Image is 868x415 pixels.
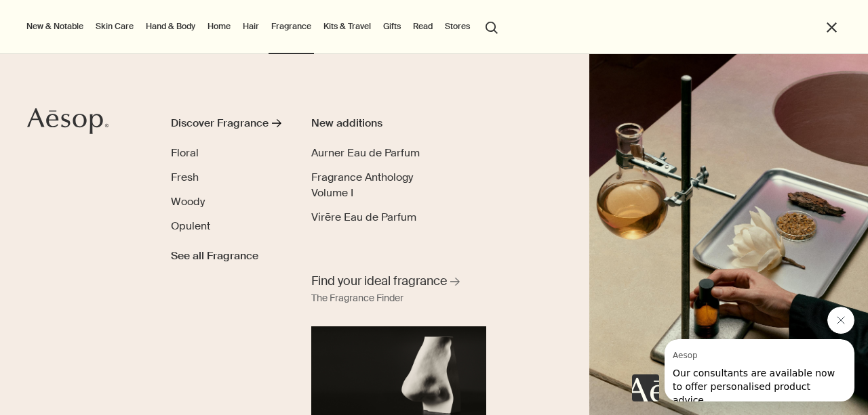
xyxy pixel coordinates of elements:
span: See all Fragrance [171,248,258,264]
a: Home [205,18,233,35]
a: Fragrance Anthology Volume I [311,169,450,201]
iframe: no content [632,374,659,401]
svg: Aesop [27,108,108,135]
a: Floral [171,145,199,161]
a: Read [410,18,435,35]
a: Aurner Eau de Parfum [311,145,420,161]
iframe: Close message from Aesop [827,307,854,334]
iframe: Message from Aesop [665,339,854,401]
span: Our consultants are available now to offer personalised product advice. [8,28,170,66]
span: Opulent [171,219,210,233]
span: Fresh [171,170,199,184]
button: Close the Menu [824,20,840,35]
div: New additions [311,115,450,131]
span: Woody [171,194,205,209]
span: Virēre Eau de Parfum [311,210,416,224]
a: Discover Fragrance [171,115,285,137]
a: Hair [240,18,262,35]
a: Fragrance [269,18,314,35]
a: Fresh [171,169,199,185]
button: Stores [442,18,473,35]
a: See all Fragrance [171,242,258,264]
img: Plaster sculptures of noses resting on stone podiums and a wooden ladder. [589,54,868,415]
div: The Fragrance Finder [311,290,403,307]
span: Floral [171,146,199,160]
div: Aesop says "Our consultants are available now to offer personalised product advice.". Open messag... [632,307,854,401]
span: Find your ideal fragrance [311,273,447,290]
a: Opulent [171,218,210,234]
a: Aesop [24,104,112,141]
a: Woody [171,194,205,210]
a: Gifts [380,18,403,35]
a: Kits & Travel [321,18,374,35]
a: Skin Care [93,18,136,35]
div: Discover Fragrance [171,115,269,131]
button: New & Notable [24,18,86,35]
span: Fragrance Anthology Volume I [311,170,413,200]
button: Open search [479,14,504,39]
a: Hand & Body [143,18,198,35]
span: Aurner Eau de Parfum [311,146,420,160]
a: Virēre Eau de Parfum [311,209,416,225]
